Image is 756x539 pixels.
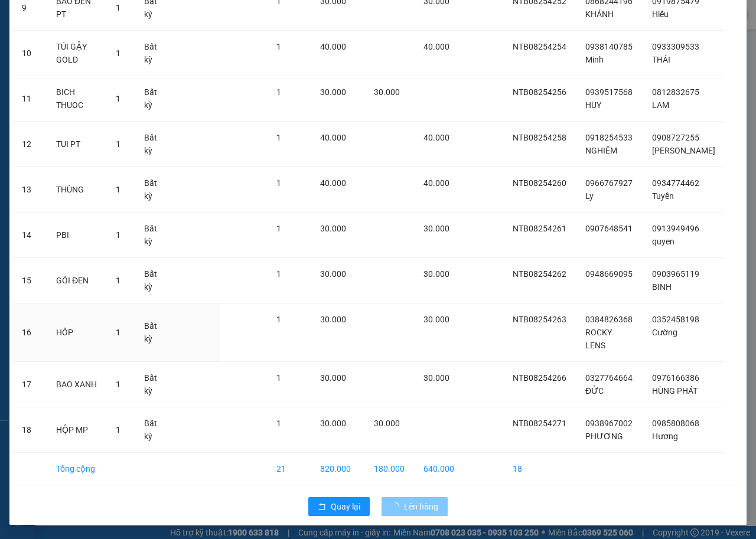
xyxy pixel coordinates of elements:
span: 1 [276,315,281,324]
span: 1 [116,139,120,149]
td: 10 [12,31,47,76]
span: HUY [585,100,601,110]
span: 30.000 [320,419,346,428]
td: 14 [12,213,47,258]
span: 1 [116,380,120,389]
span: ĐỨC [585,386,604,396]
td: TÚI GẬY GOLD [47,31,106,76]
td: 15 [12,258,47,303]
span: quyen [652,237,674,246]
td: TUI PT [47,122,106,167]
span: Minh [585,55,604,64]
span: Hương [652,432,678,441]
td: 18 [12,407,47,453]
td: 180.000 [364,453,414,485]
span: 0938140785 [585,42,633,51]
span: NTB08254254 [513,42,566,51]
td: GÓI ĐEN [47,258,106,303]
span: Ly [585,191,594,201]
span: 0907648541 [585,224,633,233]
span: 1 [276,224,281,233]
span: loading [391,502,404,511]
span: 0934774462 [652,178,699,188]
span: 0903965119 [652,269,699,279]
span: 0913949496 [652,224,699,233]
span: [PERSON_NAME] [652,146,715,155]
span: NTB08254262 [513,269,566,279]
span: 1 [116,94,120,103]
span: 40.000 [320,42,346,51]
span: HÙNG PHÁT [652,386,698,396]
span: 1 [116,3,120,12]
span: 0938967002 [585,419,633,428]
span: 0327764664 [585,373,633,383]
span: 0985808068 [652,419,699,428]
span: 1 [276,373,281,383]
td: Bất kỳ [135,303,174,362]
span: KHÁNH [585,9,614,19]
span: 1 [276,419,281,428]
span: 30.000 [320,87,346,97]
td: 21 [267,453,310,485]
span: 1 [276,133,281,142]
span: 30.000 [320,315,346,324]
span: 30.000 [320,269,346,279]
td: Bất kỳ [135,362,174,407]
td: THÙNG [47,167,106,213]
span: 30.000 [423,373,449,383]
span: 30.000 [320,224,346,233]
span: NTB08254266 [513,373,566,383]
td: 17 [12,362,47,407]
span: 30.000 [423,224,449,233]
button: rollbackQuay lại [308,497,370,516]
span: NTB08254258 [513,133,566,142]
td: BICH THUOC [47,76,106,122]
td: 16 [12,303,47,362]
span: THÁI [652,55,670,64]
td: 13 [12,167,47,213]
span: NTB08254256 [513,87,566,97]
span: 30.000 [374,87,400,97]
td: Tổng cộng [47,453,106,485]
span: 0933309533 [652,42,699,51]
span: 0908727255 [652,133,699,142]
span: 0352458198 [652,315,699,324]
td: HỘP MP [47,407,106,453]
span: 0812832675 [652,87,699,97]
span: 0384826368 [585,315,633,324]
button: Lên hàng [382,497,448,516]
span: NTB08254261 [513,224,566,233]
span: NTB08254260 [513,178,566,188]
span: NTB08254263 [513,315,566,324]
span: 40.000 [320,133,346,142]
span: 1 [116,276,120,285]
span: 1 [276,178,281,188]
span: LAM [652,100,669,110]
span: 40.000 [320,178,346,188]
td: 12 [12,122,47,167]
span: 1 [276,87,281,97]
td: 640.000 [414,453,464,485]
span: BINH [652,282,672,292]
td: Bất kỳ [135,122,174,167]
span: 30.000 [423,315,449,324]
span: NGHIÊM [585,146,617,155]
span: NTB08254271 [513,419,566,428]
td: Bất kỳ [135,31,174,76]
td: Bất kỳ [135,167,174,213]
span: 40.000 [423,133,449,142]
span: Lên hàng [404,500,438,513]
span: 0966767927 [585,178,633,188]
td: HÔP [47,303,106,362]
span: 1 [276,42,281,51]
span: 1 [116,230,120,240]
span: 1 [276,269,281,279]
span: 30.000 [320,373,346,383]
td: 820.000 [311,453,364,485]
td: 18 [503,453,576,485]
span: 0948669095 [585,269,633,279]
span: 30.000 [423,269,449,279]
span: 40.000 [423,178,449,188]
span: rollback [318,502,326,512]
span: Quay lại [331,500,360,513]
